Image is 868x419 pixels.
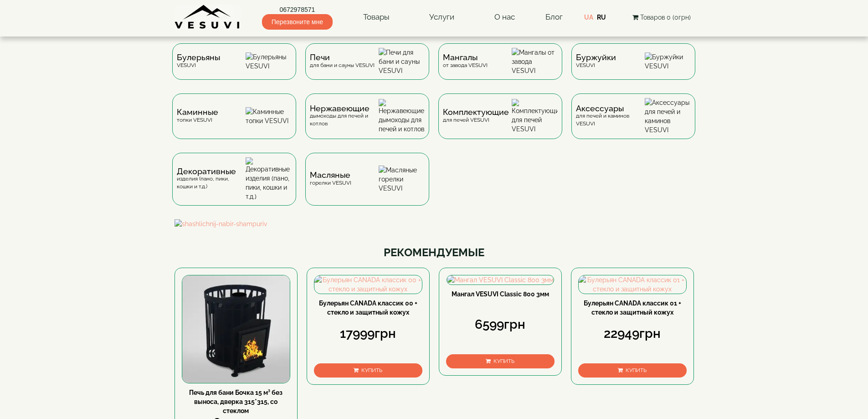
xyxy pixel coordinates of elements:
a: Печь для бани Бочка 15 м³ без выноса, дверка 315*315, со стеклом [189,389,282,414]
span: Аксессуары [576,105,645,112]
button: Товаров 0 (0грн) [630,12,693,22]
div: 6599грн [446,316,555,334]
span: Каминные [177,109,218,116]
div: топки VESUVI [177,109,218,124]
span: Масляные [310,171,351,179]
span: Купить [361,367,382,373]
img: Каминные топки VESUVI [246,107,292,125]
img: Нержавеющие дымоходы для печей и котлов [379,99,425,134]
a: Комплектующиедля печей VESUVI Комплектующие для печей VESUVI [434,93,567,153]
span: Печи [310,54,375,61]
span: Нержавеющие [310,105,379,112]
span: Булерьяны [177,54,220,61]
img: Комплектующие для печей VESUVI [512,99,558,134]
div: VESUVI [576,54,616,69]
img: Печи для бани и сауны VESUVI [379,48,425,75]
a: Аксессуарыдля печей и каминов VESUVI Аксессуары для печей и каминов VESUVI [567,93,700,153]
button: Купить [446,354,555,368]
div: VESUVI [177,54,220,69]
div: 22949грн [578,325,687,343]
a: Нержавеющиедымоходы для печей и котлов Нержавеющие дымоходы для печей и котлов [301,93,434,153]
img: Буржуйки VESUVI [645,52,691,71]
img: Мангал VESUVI Classic 800 3мм [447,275,554,285]
div: дымоходы для печей и котлов [310,105,379,128]
img: Печь для бани Бочка 15 м³ без выноса, дверка 315*315, со стеклом [182,275,290,383]
div: для печей и каминов VESUVI [576,105,645,128]
a: Услуги [420,7,463,28]
a: Мангалыот завода VESUVI Мангалы от завода VESUVI [434,43,567,93]
a: Декоративныеизделия (пано, пики, кошки и т.д.) Декоративные изделия (пано, пики, кошки и т.д.) [168,153,301,219]
div: горелки VESUVI [310,171,351,186]
img: Аксессуары для печей и каминов VESUVI [645,98,691,134]
a: БуржуйкиVESUVI Буржуйки VESUVI [567,43,700,93]
img: Булерьян CANADA классик 00 + стекло и защитный кожух [314,275,422,294]
span: Декоративные [177,168,246,175]
img: shashlichnij-nabir-shampuriv [175,219,694,228]
span: Купить [493,358,514,364]
div: изделия (пано, пики, кошки и т.д.) [177,168,246,191]
button: Купить [314,363,422,378]
img: Декоративные изделия (пано, пики, кошки и т.д.) [246,157,292,201]
span: Буржуйки [576,54,616,61]
img: Мангалы от завода VESUVI [512,48,558,75]
span: Перезвоните мне [262,14,333,30]
a: RU [597,14,606,21]
a: Масляныегорелки VESUVI Масляные горелки VESUVI [301,153,434,219]
div: для печей VESUVI [443,109,509,124]
a: БулерьяныVESUVI Булерьяны VESUVI [168,43,301,93]
img: Масляные горелки VESUVI [379,166,425,193]
img: Булерьян CANADA классик 01 + стекло и защитный кожух [579,275,686,294]
a: Каминныетопки VESUVI Каминные топки VESUVI [168,93,301,153]
img: Завод VESUVI [175,5,241,30]
a: Блог [545,12,563,21]
span: Мангалы [443,54,488,61]
a: О нас [485,7,524,28]
a: Печидля бани и сауны VESUVI Печи для бани и сауны VESUVI [301,43,434,93]
span: Товаров 0 (0грн) [640,14,691,21]
span: Купить [626,367,647,373]
div: для бани и сауны VESUVI [310,54,375,69]
a: Товары [354,7,399,28]
a: 0672978571 [262,5,333,14]
a: UA [584,14,593,21]
a: Булерьян CANADA классик 00 + стекло и защитный кожух [319,300,417,316]
a: Мангал VESUVI Classic 800 3мм [452,290,549,298]
div: 17999грн [314,325,422,343]
span: Комплектующие [443,109,509,116]
img: Булерьяны VESUVI [246,52,292,71]
button: Купить [578,363,687,378]
div: от завода VESUVI [443,54,488,69]
a: Булерьян CANADA классик 01 + стекло и защитный кожух [584,300,681,316]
